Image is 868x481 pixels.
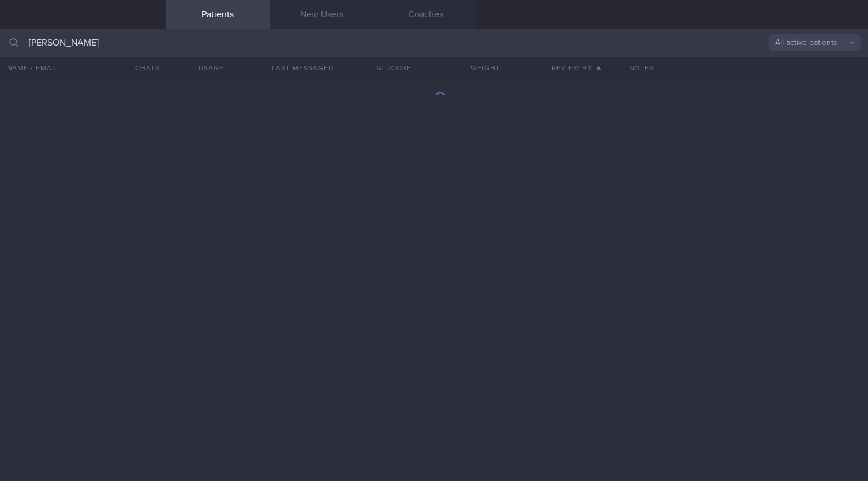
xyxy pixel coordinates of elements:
[348,57,439,80] button: Glucose
[119,57,166,80] button: Chats
[166,57,257,80] div: Usage
[440,57,531,80] button: Weight
[531,57,622,80] button: Review By
[257,57,348,80] button: Last Messaged
[769,34,861,51] button: All active patients
[622,57,868,80] div: Notes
